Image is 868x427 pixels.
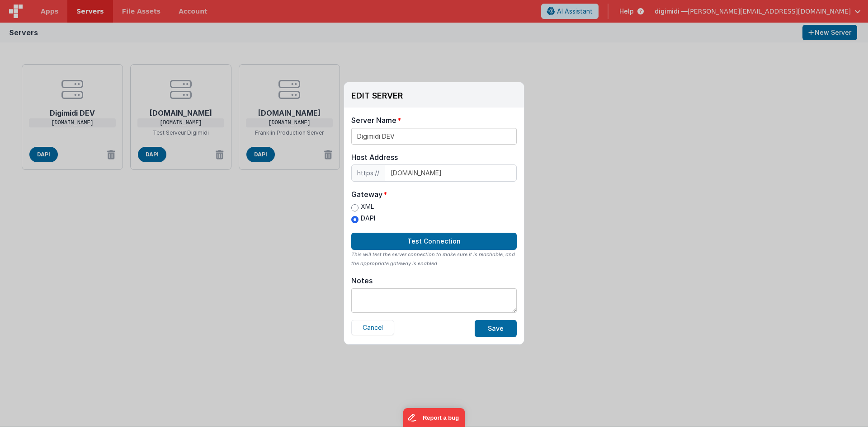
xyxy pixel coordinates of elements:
[351,214,375,223] label: DAPI
[351,189,382,200] div: Gateway
[351,115,396,126] div: Server Name
[403,408,465,427] iframe: Marker.io feedback button
[351,202,375,211] label: XML
[351,164,385,182] span: https://
[475,320,517,337] button: Save
[351,320,394,335] button: Cancel
[351,91,403,100] h3: EDIT SERVER
[351,204,359,211] input: XML
[351,152,517,163] div: Host Address
[351,233,517,250] button: Test Connection
[351,216,359,223] input: DAPI
[351,128,517,145] input: My Server
[385,164,517,182] input: IP or domain name
[351,276,373,285] div: Notes
[351,250,517,268] div: This will test the server connection to make sure it is reachable, and the appropriate gateway is...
